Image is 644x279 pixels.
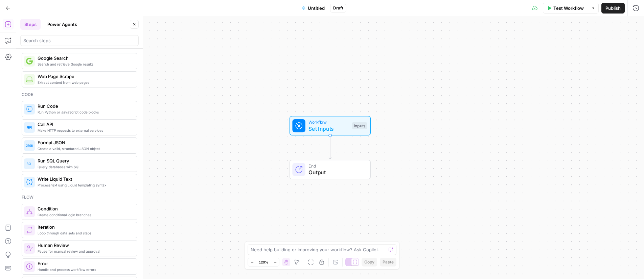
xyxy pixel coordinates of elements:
span: Output [308,168,364,176]
button: Steps [20,19,41,30]
span: Human Review [38,242,132,249]
span: Search and retrieve Google results [38,61,132,67]
span: Workflow [308,119,349,125]
button: Copy [362,258,377,267]
button: Power Agents [43,19,81,30]
span: Create a valid, structured JSON object [38,146,132,151]
span: Pause for manual review and approval [38,249,132,254]
span: Iteration [38,224,132,230]
div: Flow [22,194,137,200]
input: Search steps [23,37,136,44]
span: Paste [383,259,394,265]
span: Set Inputs [308,125,349,133]
button: Untitled [298,3,329,14]
div: EndOutput [267,160,393,179]
span: End [308,162,364,169]
g: Edge from start to end [329,135,331,159]
span: Write Liquid Text [38,176,132,182]
span: Test Workflow [553,5,584,11]
div: WorkflowSet InputsInputs [267,116,393,135]
span: Web Page Scrape [38,73,132,80]
span: Create conditional logic branches [38,212,132,218]
div: Code [22,92,137,98]
div: Inputs [352,122,367,129]
span: Google Search [38,55,132,61]
span: 120% [259,259,268,265]
span: Loop through data sets and steps [38,230,132,236]
span: Process text using Liquid templating syntax [38,182,132,188]
span: Run Code [38,103,132,109]
span: Error [38,260,132,267]
span: Condition [38,205,132,212]
span: Query databases with SQL [38,164,132,170]
button: Paste [380,258,396,267]
span: Format JSON [38,139,132,146]
button: Test Workflow [543,3,588,14]
span: Make HTTP requests to external services [38,128,132,133]
span: Untitled [308,5,325,11]
span: Publish [605,5,621,11]
span: Copy [364,259,374,265]
span: Run Python or JavaScript code blocks [38,109,132,115]
span: Run SQL Query [38,157,132,164]
span: Extract content from web pages [38,80,132,85]
span: Draft [333,5,343,11]
button: Publish [601,3,625,14]
span: Call API [38,121,132,128]
span: Handle and process workflow errors [38,267,132,272]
